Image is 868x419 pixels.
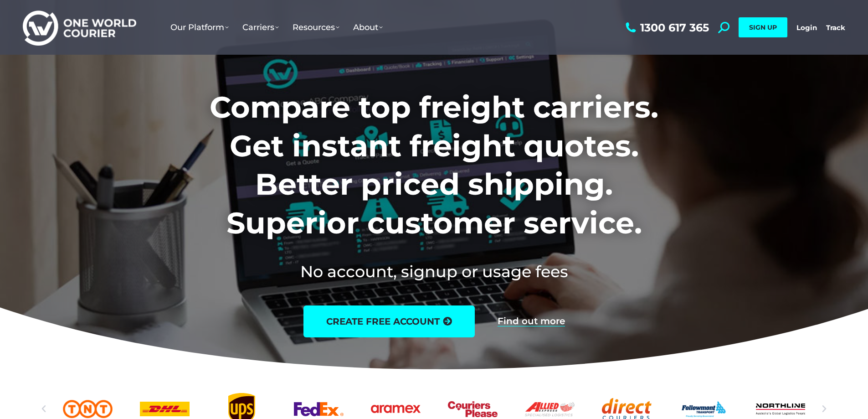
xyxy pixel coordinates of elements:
a: Our Platform [164,13,236,41]
h2: No account, signup or usage fees [149,260,719,283]
a: create free account [303,305,475,337]
span: Our Platform [170,22,229,32]
a: About [346,13,390,41]
img: One World Courier [23,9,136,46]
a: 1300 617 365 [623,22,709,33]
a: Track [826,23,845,32]
h1: Compare top freight carriers. Get instant freight quotes. Better priced shipping. Superior custom... [149,88,719,242]
a: Login [796,23,817,32]
a: Find out more [498,316,565,326]
a: SIGN UP [739,17,787,37]
span: SIGN UP [749,23,777,31]
span: About [353,22,383,32]
a: Carriers [236,13,286,41]
span: Carriers [242,22,279,32]
a: Resources [286,13,346,41]
span: Resources [293,22,339,32]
